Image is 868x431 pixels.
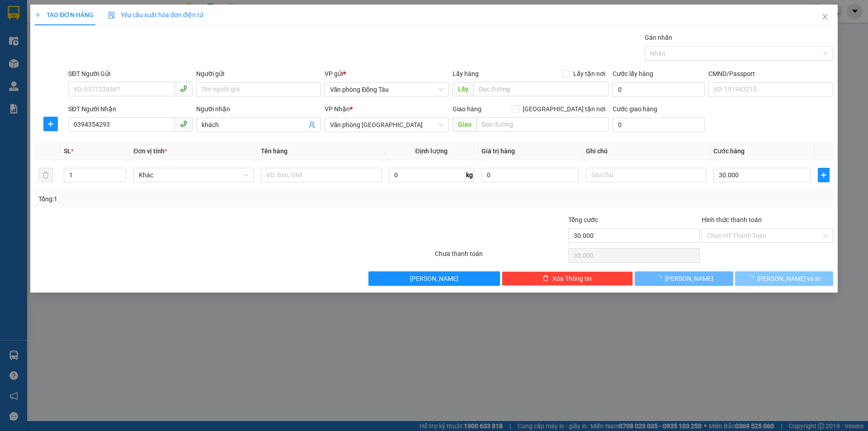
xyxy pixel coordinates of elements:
span: Lấy hàng [453,70,479,77]
span: loading [747,275,757,281]
th: Ghi chú [582,142,710,160]
span: Yêu cầu xuất hóa đơn điện tử [108,11,203,19]
button: [PERSON_NAME] và In [735,271,833,286]
input: Cước giao hàng [613,118,705,132]
span: plus [35,12,41,18]
span: phone [180,85,187,92]
label: Cước giao hàng [613,105,657,113]
span: close [821,13,829,20]
div: VP gửi [325,69,449,79]
span: Lấy tận nơi [570,69,609,79]
span: Khác [139,168,248,182]
span: Văn phòng Thanh Hóa [330,118,443,132]
button: deleteXóa Thông tin [502,271,633,286]
span: delete [542,275,549,282]
button: Close [812,5,838,30]
span: [PERSON_NAME] và In [757,274,821,284]
span: user-add [308,121,316,128]
div: CMND/Passport [708,69,833,79]
span: plus [818,171,829,179]
li: Hotline: 1900888999 [50,56,205,67]
b: 36 Limousine [95,10,160,22]
div: Tổng: 1 [38,194,335,204]
input: Ghi Chú [586,168,706,182]
span: Định lượng [415,147,448,155]
span: TẠO ĐƠN HÀNG [35,11,94,19]
span: Đơn vị tính [133,147,167,155]
img: logo.jpg [11,11,57,57]
span: phone [180,120,187,128]
input: VD: Bàn, Ghế [261,168,381,182]
span: SL [64,147,71,155]
span: Giao [453,117,476,132]
span: VP Nhận [325,105,350,113]
div: Người gửi [196,69,321,79]
span: Giá trị hàng [481,147,515,155]
button: plus [818,168,830,182]
span: Văn phòng Đồng Tàu [330,83,443,96]
input: Dọc đường [473,82,609,96]
li: 01A03 [GEOGRAPHIC_DATA], [GEOGRAPHIC_DATA] ( bên cạnh cây xăng bến xe phía Bắc cũ) [50,22,205,56]
label: Hình thức thanh toán [702,216,762,223]
button: plus [43,117,58,131]
span: [GEOGRAPHIC_DATA] tận nơi [519,104,609,114]
span: [PERSON_NAME] [665,274,713,284]
div: SĐT Người Nhận [68,104,193,114]
input: Dọc đường [476,117,609,132]
span: Tổng cước [568,216,598,223]
span: Tên hàng [261,147,288,155]
span: [PERSON_NAME] [410,274,458,284]
div: Người nhận [196,104,321,114]
button: [PERSON_NAME] [368,271,500,286]
input: Cước lấy hàng [613,82,705,97]
div: SĐT Người Gửi [68,69,193,79]
span: Cước hàng [713,147,745,155]
span: Giao hàng [453,105,481,113]
button: delete [38,168,53,182]
img: icon [108,12,115,19]
span: loading [655,275,665,281]
label: Gán nhãn [645,34,672,41]
span: Lấy [453,82,473,96]
span: plus [44,120,57,128]
label: Cước lấy hàng [613,70,653,77]
input: 0 [481,168,579,182]
span: Xóa Thông tin [552,274,592,284]
span: kg [465,168,474,182]
button: [PERSON_NAME] [635,271,733,286]
div: Chưa thanh toán [434,249,567,265]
